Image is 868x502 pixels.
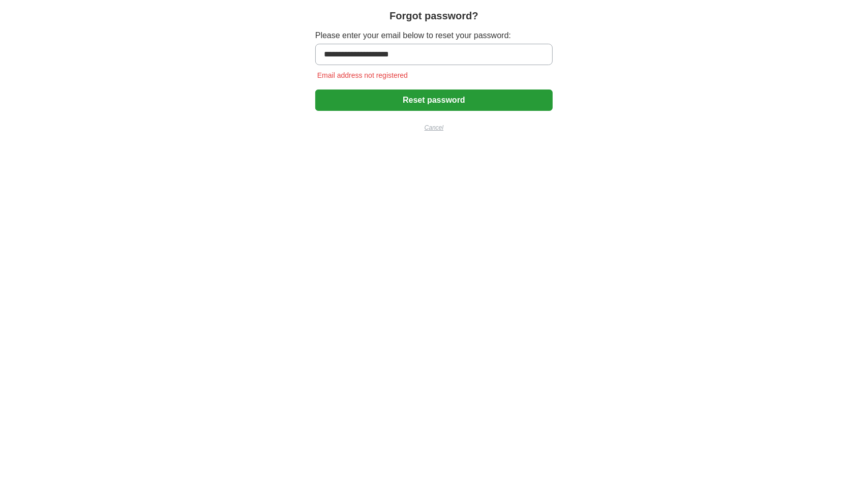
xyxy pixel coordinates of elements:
[315,71,410,79] span: Email address not registered
[315,90,553,111] button: Reset password
[390,8,478,23] h1: Forgot password?
[315,29,553,42] label: Please enter your email below to reset your password:
[315,123,553,132] a: Cancel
